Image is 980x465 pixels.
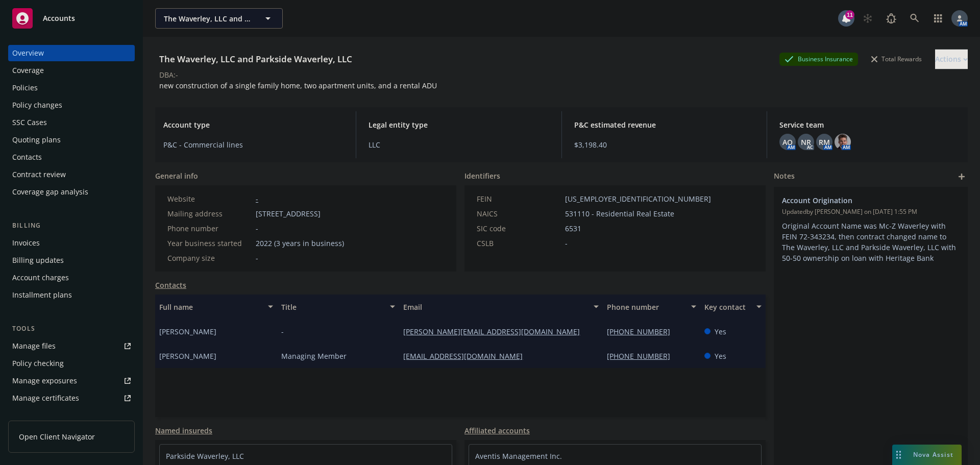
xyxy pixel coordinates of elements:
span: 531110 - Residential Real Estate [565,208,674,219]
div: Policies [12,80,38,96]
span: NR [801,137,811,148]
a: Contacts [8,149,135,165]
div: Phone number [607,302,685,312]
span: Managing Member [281,351,347,361]
div: Manage exposures [12,373,77,389]
span: - [281,326,284,337]
div: Title [281,302,384,312]
span: [PERSON_NAME] [159,351,216,361]
div: Manage files [12,338,56,354]
span: Updated by [PERSON_NAME] on [DATE] 1:55 PM [782,207,960,216]
div: SIC code [477,223,561,234]
button: Full name [155,295,277,319]
div: Quoting plans [12,132,61,148]
button: Nova Assist [892,445,962,465]
a: Coverage gap analysis [8,184,135,200]
a: Switch app [928,8,948,29]
div: Installment plans [12,287,72,303]
a: Policy checking [8,355,135,372]
span: [PERSON_NAME] [159,326,216,337]
a: [PERSON_NAME][EMAIL_ADDRESS][DOMAIN_NAME] [403,327,588,336]
div: SSC Cases [12,114,47,131]
span: Yes [715,351,726,361]
span: - [256,253,258,263]
span: 2022 (3 years in business) [256,238,344,249]
a: Account charges [8,270,135,286]
a: Overview [8,45,135,61]
div: Year business started [167,238,252,249]
a: Search [904,8,925,29]
a: [EMAIL_ADDRESS][DOMAIN_NAME] [403,351,531,361]
a: Parkside Waverley, LLC [166,451,244,461]
a: Accounts [8,4,135,33]
span: RM [819,137,830,148]
div: Billing updates [12,252,64,268]
span: Identifiers [464,170,500,181]
button: The Waverley, LLC and Parkside Waverley, LLC [155,8,283,29]
span: - [565,238,568,249]
span: General info [155,170,198,181]
div: Contacts [12,149,42,165]
span: P&C - Commercial lines [163,139,344,150]
div: Actions [935,50,968,69]
a: Contacts [155,280,186,290]
span: Account type [163,119,344,130]
div: CSLB [477,238,561,249]
div: DBA: - [159,69,178,80]
span: $3,198.40 [574,139,754,150]
a: Affiliated accounts [464,425,530,436]
div: Phone number [167,223,252,234]
div: Total Rewards [866,53,927,65]
div: Business Insurance [779,53,858,65]
a: Invoices [8,235,135,251]
div: Manage claims [12,407,64,424]
span: P&C estimated revenue [574,119,754,130]
a: Coverage [8,62,135,79]
a: Contract review [8,166,135,183]
span: Notes [774,170,795,183]
div: Full name [159,302,262,312]
div: Account OriginationUpdatedby [PERSON_NAME] on [DATE] 1:55 PMOriginal Account Name was Mc-Z Waverl... [774,187,968,272]
button: Title [277,295,399,319]
div: Drag to move [892,445,905,465]
a: Quoting plans [8,132,135,148]
div: Invoices [12,235,40,251]
span: [US_EMPLOYER_IDENTIFICATION_NUMBER] [565,193,711,204]
a: [PHONE_NUMBER] [607,327,678,336]
a: Aventis Management Inc. [475,451,562,461]
a: Policy changes [8,97,135,113]
span: Account Origination [782,195,933,206]
div: Account charges [12,270,69,286]
div: Company size [167,253,252,263]
div: 11 [845,10,854,19]
span: Nova Assist [913,450,953,459]
span: Yes [715,326,726,337]
span: Accounts [43,14,75,22]
a: Manage claims [8,407,135,424]
span: - [256,223,258,234]
span: [STREET_ADDRESS] [256,208,321,219]
a: add [955,170,968,183]
span: LLC [369,139,549,150]
a: Installment plans [8,287,135,303]
span: Legal entity type [369,119,549,130]
div: NAICS [477,208,561,219]
span: Service team [779,119,960,130]
a: Billing updates [8,252,135,268]
div: Policy checking [12,355,64,372]
div: Policy changes [12,97,62,113]
div: Key contact [704,302,750,312]
div: Website [167,193,252,204]
button: Actions [935,49,968,69]
img: photo [835,134,851,150]
span: new construction of a single family home, two apartment units, and a rental ADU [159,81,437,90]
a: [PHONE_NUMBER] [607,351,678,361]
button: Key contact [700,295,766,319]
a: - [256,194,258,204]
div: Manage certificates [12,390,79,406]
button: Email [399,295,603,319]
a: Policies [8,80,135,96]
span: Open Client Navigator [19,431,95,442]
div: Coverage gap analysis [12,184,88,200]
span: AO [782,137,793,148]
